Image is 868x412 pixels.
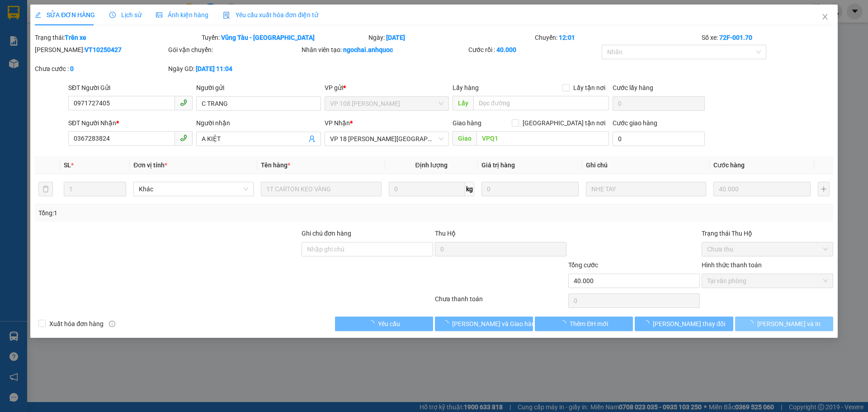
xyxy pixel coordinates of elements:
b: Trên xe [65,34,86,41]
span: close [821,13,829,20]
b: ngochai.anhquoc [343,46,393,53]
span: loading [643,320,653,327]
span: Tại văn phòng [707,274,828,288]
span: loading [560,320,570,327]
span: Khác [139,182,248,196]
input: VD: Bàn, Ghế [261,182,381,196]
label: Ghi chú đơn hàng [302,230,351,237]
span: Cước hàng [713,161,745,169]
div: Tuyến: [201,33,368,43]
button: Close [812,5,838,30]
input: Dọc đường [473,96,609,110]
span: Yêu cầu [378,319,400,329]
span: Lấy [453,96,473,110]
span: kg [465,182,474,196]
input: 0 [481,182,579,196]
input: 0 [713,182,811,196]
input: Dọc đường [476,131,609,146]
span: Lấy hàng [453,84,479,91]
span: Thu Hộ [435,230,456,237]
span: Lấy tận nơi [570,83,609,93]
div: Ngày: [368,33,534,43]
button: plus [818,182,830,196]
button: Thêm ĐH mới [535,317,633,331]
span: Giao hàng [453,119,481,127]
label: Cước lấy hàng [613,84,653,91]
span: Thêm ĐH mới [570,319,608,329]
div: [PERSON_NAME]: [35,45,166,55]
span: [PERSON_NAME] thay đổi [653,319,725,329]
span: Chưa thu [707,242,828,256]
div: Người nhận [196,118,321,128]
span: Tên hàng [261,161,290,169]
span: Xuất hóa đơn hàng [46,319,107,329]
span: Giá trị hàng [481,161,515,169]
div: Trạng thái: [34,33,201,43]
span: phone [180,134,187,142]
div: Chưa cước : [35,64,166,74]
b: VT10250427 [85,46,122,53]
div: Trạng thái Thu Hộ [702,228,833,238]
b: 0 [70,65,74,72]
div: Nhân viên tạo: [302,45,467,55]
div: Gói vận chuyển: [168,45,300,55]
span: [PERSON_NAME] và Giao hàng [452,319,539,329]
span: clock-circle [109,12,116,18]
b: 40.000 [496,46,516,53]
button: [PERSON_NAME] và In [735,317,833,331]
img: icon [223,12,230,19]
span: Ảnh kiện hàng [156,11,208,19]
span: loading [442,320,452,327]
div: Chuyến: [534,33,701,43]
div: SĐT Người Gửi [68,83,193,93]
div: Tổng: 1 [38,208,335,218]
span: user-add [308,135,316,142]
div: Chưa thanh toán [434,294,567,310]
b: 12:01 [559,34,575,41]
div: Số xe: [701,33,834,43]
span: edit [35,12,41,18]
label: Hình thức thanh toán [702,261,762,269]
div: VP gửi [325,83,449,93]
span: VP Nhận [325,119,350,127]
button: delete [38,182,53,196]
button: Yêu cầu [335,317,433,331]
span: SL [64,161,71,169]
span: Giao [453,131,476,146]
div: Ngày GD: [168,64,300,74]
span: loading [368,320,378,327]
b: 72F-001.70 [719,34,752,41]
span: Định lượng [415,161,448,169]
span: VP 18 Nguyễn Thái Bình - Quận 1 [330,132,443,146]
b: Vũng Tàu - [GEOGRAPHIC_DATA] [221,34,315,41]
span: VP 108 Lê Hồng Phong - Vũng Tàu [330,97,443,110]
span: phone [180,99,187,106]
button: [PERSON_NAME] và Giao hàng [435,317,533,331]
div: Người gửi [196,83,321,93]
span: loading [747,320,757,327]
input: Cước lấy hàng [613,96,705,111]
b: [DATE] 11:04 [196,65,232,72]
span: Yêu cầu xuất hóa đơn điện tử [223,11,318,19]
button: [PERSON_NAME] thay đổi [635,317,733,331]
span: picture [156,12,162,18]
span: Lịch sử [109,11,142,19]
div: SĐT Người Nhận [68,118,193,128]
span: [GEOGRAPHIC_DATA] tận nơi [519,118,609,128]
input: Ghi chú đơn hàng [302,242,433,256]
b: [DATE] [386,34,405,41]
input: Cước giao hàng [613,132,705,146]
th: Ghi chú [582,156,710,174]
span: [PERSON_NAME] và In [757,319,821,329]
label: Cước giao hàng [613,119,657,127]
span: info-circle [109,321,115,327]
span: Tổng cước [568,261,598,269]
span: SỬA ĐƠN HÀNG [35,11,95,19]
div: Cước rồi : [468,45,600,55]
input: Ghi Chú [586,182,706,196]
span: Đơn vị tính [133,161,167,169]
